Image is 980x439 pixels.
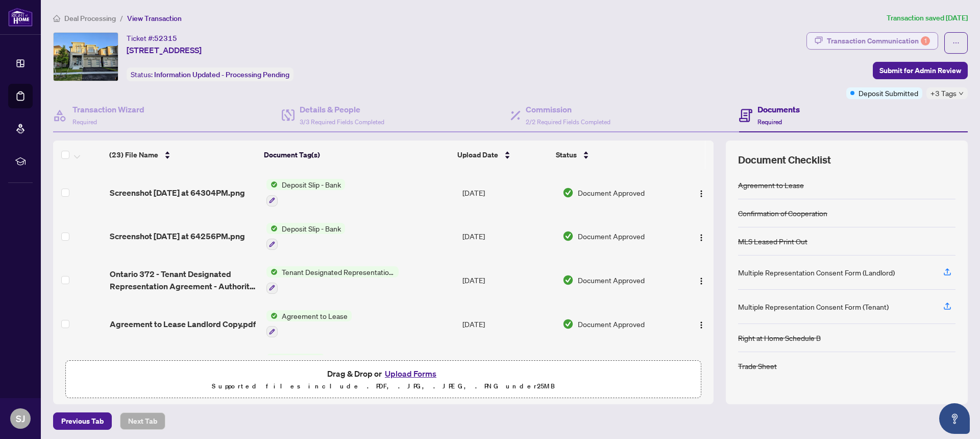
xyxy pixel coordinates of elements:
[278,266,399,278] span: Tenant Designated Representation Agreement
[738,301,889,312] div: Multiple Representation Consent Form (Tenant)
[738,179,804,191] div: Agreement to Lease
[109,149,158,160] span: (23) File Name
[458,345,558,389] td: [DATE]
[127,32,177,44] div: Ticket #:
[952,39,960,47] span: ellipsis
[873,62,968,79] button: Submit for Admin Review
[127,14,182,23] span: View Transaction
[105,141,260,169] th: (23) File Name
[693,316,709,332] button: Logo
[266,266,278,278] img: Status Icon
[738,207,827,219] div: Confirmation of Cooperation
[64,14,116,23] span: Deal Processing
[53,15,60,22] span: home
[72,103,144,115] h4: Transaction Wizard
[827,33,930,49] div: Transaction Communication
[458,302,558,346] td: [DATE]
[757,118,782,126] span: Required
[278,354,325,365] span: Trade Sheet
[266,223,345,250] button: Status IconDeposit Slip - Bank
[120,412,165,430] button: Next Tab
[939,403,970,434] button: Open asap
[458,171,558,215] td: [DATE]
[266,310,278,321] img: Status Icon
[278,223,345,234] span: Deposit Slip - Bank
[562,187,574,198] img: Document Status
[266,179,345,206] button: Status IconDeposit Slip - Bank
[266,223,278,234] img: Status Icon
[16,411,25,426] span: SJ
[697,277,705,285] img: Logo
[578,318,645,330] span: Document Approved
[556,149,577,160] span: Status
[693,184,709,201] button: Logo
[110,268,258,292] span: Ontario 372 - Tenant Designated Representation Agreement - Authority for Leas 1.pdf
[757,103,800,115] h4: Documents
[53,412,112,430] button: Previous Tab
[578,274,645,286] span: Document Approved
[382,367,439,380] button: Upload Forms
[127,67,293,81] div: Status:
[61,413,104,429] span: Previous Tab
[278,179,345,190] span: Deposit Slip - Bank
[738,153,831,167] span: Document Checklist
[154,34,177,43] span: 52315
[154,70,289,79] span: Information Updated - Processing Pending
[930,87,957,99] span: +3 Tags
[562,230,574,242] img: Document Status
[72,380,695,392] p: Supported files include .PDF, .JPG, .JPEG, .PNG under 25 MB
[458,258,558,302] td: [DATE]
[8,8,33,27] img: logo
[578,187,645,198] span: Document Approved
[72,118,97,126] span: Required
[266,179,278,190] img: Status Icon
[921,36,930,45] div: 1
[562,274,574,286] img: Document Status
[300,103,384,115] h4: Details & People
[260,141,453,169] th: Document Tag(s)
[110,230,245,242] span: Screenshot [DATE] at 64256PM.png
[54,33,118,81] img: IMG-N12269200_1.jpg
[738,360,777,372] div: Trade Sheet
[738,267,895,278] div: Multiple Representation Consent Form (Landlord)
[887,12,968,24] article: Transaction saved [DATE]
[266,354,278,365] img: Status Icon
[266,310,352,338] button: Status IconAgreement to Lease
[738,236,807,247] div: MLS Leased Print Out
[806,32,938,50] button: Transaction Communication1
[697,190,705,198] img: Logo
[697,321,705,329] img: Logo
[879,62,961,79] span: Submit for Admin Review
[458,215,558,259] td: [DATE]
[453,141,552,169] th: Upload Date
[562,318,574,330] img: Document Status
[266,266,399,294] button: Status IconTenant Designated Representation Agreement
[859,87,918,99] span: Deposit Submitted
[457,149,498,160] span: Upload Date
[110,187,245,199] span: Screenshot [DATE] at 64304PM.png
[266,354,325,381] button: Status IconTrade Sheet
[526,118,610,126] span: 2/2 Required Fields Completed
[578,230,645,242] span: Document Approved
[300,118,384,126] span: 3/3 Required Fields Completed
[120,12,123,24] li: /
[278,310,352,321] span: Agreement to Lease
[693,228,709,244] button: Logo
[110,318,256,330] span: Agreement to Lease Landlord Copy.pdf
[959,91,964,96] span: down
[738,332,821,343] div: Right at Home Schedule B
[697,234,705,242] img: Logo
[552,141,671,169] th: Status
[66,361,701,399] span: Drag & Drop orUpload FormsSupported files include .PDF, .JPG, .JPEG, .PNG under25MB
[327,367,439,380] span: Drag & Drop or
[693,272,709,288] button: Logo
[526,103,610,115] h4: Commission
[127,44,202,56] span: [STREET_ADDRESS]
